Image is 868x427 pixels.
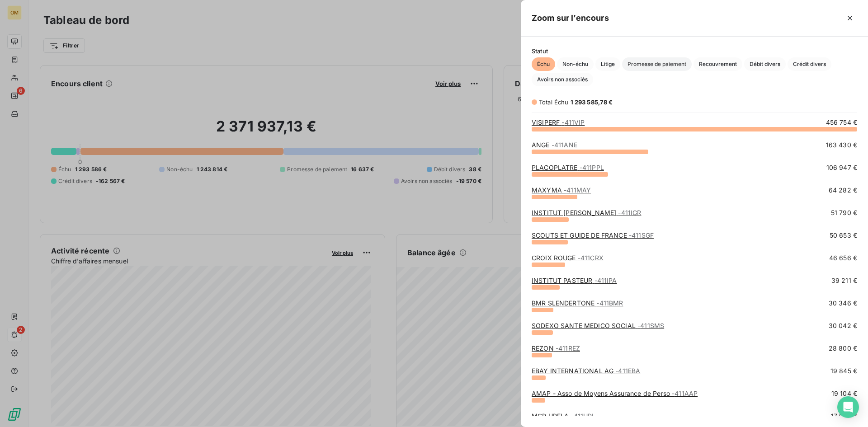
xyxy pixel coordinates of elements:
[693,57,742,71] button: Recouvrement
[532,47,857,55] span: Statut
[788,57,831,71] button: Crédit divers
[532,209,642,216] a: INSTITUT [PERSON_NAME]
[564,186,591,194] span: - 411MAY
[829,186,857,195] span: 64 282 €
[830,366,857,375] span: 19 845 €
[831,389,857,398] span: 19 104 €
[578,254,604,262] span: - 411CRX
[532,12,609,24] h5: Zoom sur l’encours
[557,57,594,71] button: Non-échu
[595,57,620,71] button: Litige
[532,57,555,71] button: Échu
[532,118,585,126] a: VISIPERF
[521,118,868,416] div: grid
[532,73,593,86] button: Avoirs non associés
[829,321,857,330] span: 30 042 €
[622,57,692,71] button: Promesse de paiement
[615,367,640,375] span: - 411EBA
[532,254,604,262] a: CROIX ROUGE
[556,344,580,352] span: - 411REZ
[837,396,859,418] div: Open Intercom Messenger
[532,367,640,375] a: EBAY INTERNATIONAL AG
[561,118,585,126] span: - 411VIP
[532,389,698,397] a: AMAP - Asso de Moyens Assurance de Perso
[571,412,596,420] span: - 411UPL
[829,299,857,308] span: 30 346 €
[580,164,604,171] span: - 411PPL
[831,208,857,217] span: 51 790 €
[637,322,664,329] span: - 411SMS
[532,186,591,194] a: MAXYMA
[831,276,857,285] span: 39 211 €
[532,344,580,352] a: REZON
[826,141,857,150] span: 163 430 €
[532,277,617,284] a: INSTITUT PASTEUR
[571,99,613,106] span: 1 293 585,78 €
[532,164,604,171] a: PLACOPLATRE
[596,299,623,307] span: - 411BMR
[629,231,654,239] span: - 411SGF
[829,344,857,353] span: 28 800 €
[830,231,857,240] span: 50 653 €
[618,209,641,216] span: - 411IGR
[532,231,654,239] a: SCOUTS ET GUIDE DE FRANCE
[532,141,577,149] a: ANGE
[532,299,623,307] a: BMR SLENDERTONE
[539,99,569,106] span: Total Échu
[744,57,786,71] button: Débit divers
[826,163,857,172] span: 106 947 €
[829,253,857,263] span: 46 656 €
[672,389,698,397] span: - 411AAP
[826,118,857,127] span: 456 754 €
[831,412,857,421] span: 17 967 €
[594,277,617,284] span: - 411IPA
[552,141,577,149] span: - 411ANE
[532,322,664,329] a: SODEXO SANTE MEDICO SOCIAL
[532,412,596,420] a: MGP UPELA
